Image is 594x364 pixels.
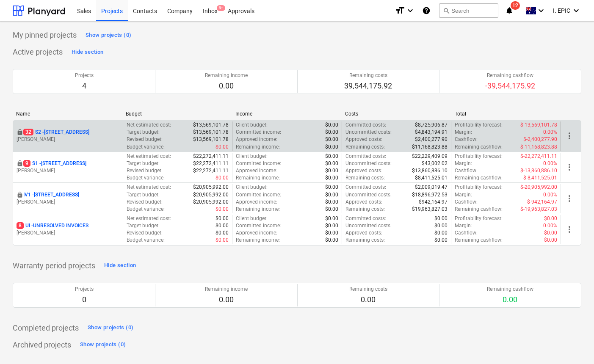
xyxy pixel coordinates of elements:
[553,7,570,14] span: I. EPIC
[193,160,229,167] p: $22,272,411.11
[455,206,503,213] p: Remaining cashflow :
[544,215,557,222] p: $0.00
[86,321,135,335] button: Show projects (0)
[325,184,338,191] p: $0.00
[217,5,225,11] span: 9+
[520,153,557,160] p: $-22,272,411.11
[127,160,160,167] p: Target budget :
[485,81,535,91] p: -39,544,175.92
[455,184,503,191] p: Profitability forecast :
[325,191,338,199] p: $0.00
[564,162,575,172] span: more_vert
[412,143,448,151] p: $11,168,823.88
[205,295,248,305] p: 0.00
[193,129,229,136] p: $13,569,101.78
[127,174,165,182] p: Budget variance :
[75,72,94,79] p: Projects
[325,237,338,244] p: $0.00
[193,199,229,206] p: $20,905,992.00
[434,237,448,244] p: $0.00
[455,229,478,237] p: Cashflow :
[17,167,119,174] p: [PERSON_NAME]
[215,206,229,213] p: $0.00
[412,191,448,199] p: $18,896,972.53
[419,199,448,206] p: $942,164.97
[17,160,23,167] div: This project is confidential
[345,167,382,174] p: Approved costs :
[17,160,23,167] span: locked
[345,160,392,167] p: Uncommitted costs :
[236,206,280,213] p: Remaining income :
[193,121,229,129] p: $13,569,101.78
[487,295,533,305] p: 0.00
[17,191,23,198] span: locked
[127,229,163,237] p: Revised budget :
[455,136,478,143] p: Cashflow :
[455,199,478,206] p: Cashflow :
[564,193,575,204] span: more_vert
[345,143,385,151] p: Remaining costs :
[17,222,119,237] div: 8UI -UNRESOLVED INVOICES[PERSON_NAME]
[325,153,338,160] p: $0.00
[236,136,277,143] p: Approved income :
[345,199,382,206] p: Approved costs :
[523,174,557,182] p: $-8,411,525.01
[345,222,392,229] p: Uncommitted costs :
[345,184,386,191] p: Committed costs :
[543,191,557,199] p: 0.00%
[235,111,338,117] div: Income
[325,206,338,213] p: $0.00
[17,129,23,136] div: This project is confidential
[325,160,338,167] p: $0.00
[75,81,94,91] p: 4
[325,199,338,206] p: $0.00
[544,237,557,244] p: $0.00
[13,30,77,40] p: My pinned projects
[415,121,448,129] p: $8,725,906.87
[415,136,448,143] p: $2,400,277.90
[564,131,575,141] span: more_vert
[415,184,448,191] p: $2,009,019.47
[455,121,503,129] p: Profitability forecast :
[215,237,229,244] p: $0.00
[127,206,165,213] p: Budget variance :
[325,121,338,129] p: $0.00
[69,45,105,59] button: Hide section
[236,229,277,237] p: Approved income :
[215,215,229,222] p: $0.00
[412,153,448,160] p: $22,229,409.09
[127,167,163,174] p: Revised budget :
[455,174,503,182] p: Remaining cashflow :
[215,174,229,182] p: $0.00
[345,153,386,160] p: Committed costs :
[395,6,405,16] i: format_size
[127,215,171,222] p: Net estimated cost :
[13,340,71,350] p: Archived projects
[564,224,575,234] span: more_vert
[127,153,171,160] p: Net estimated cost :
[13,323,79,333] p: Completed projects
[193,191,229,199] p: $20,905,992.00
[104,261,136,270] div: Hide section
[17,191,23,199] div: This project is confidential
[415,174,448,182] p: $8,411,525.01
[455,215,503,222] p: Profitability forecast :
[485,72,535,79] p: Remaining cashflow
[349,295,387,305] p: 0.00
[205,286,248,293] p: Remaining income
[17,222,88,229] p: UI - UNRESOLVED INVOICES
[571,6,581,16] i: keyboard_arrow_down
[543,222,557,229] p: 0.00%
[523,136,557,143] p: $-2,400,277.90
[527,199,557,206] p: $-942,164.97
[544,229,557,237] p: $0.00
[236,199,277,206] p: Approved income :
[13,261,95,271] p: Warranty period projects
[455,222,472,229] p: Margin :
[88,323,133,333] div: Show projects (0)
[127,136,163,143] p: Revised budget :
[17,160,119,174] div: 9S1 -[STREET_ADDRESS][PERSON_NAME]
[349,286,387,293] p: Remaining costs
[511,1,520,10] span: 12
[205,72,248,79] p: Remaining income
